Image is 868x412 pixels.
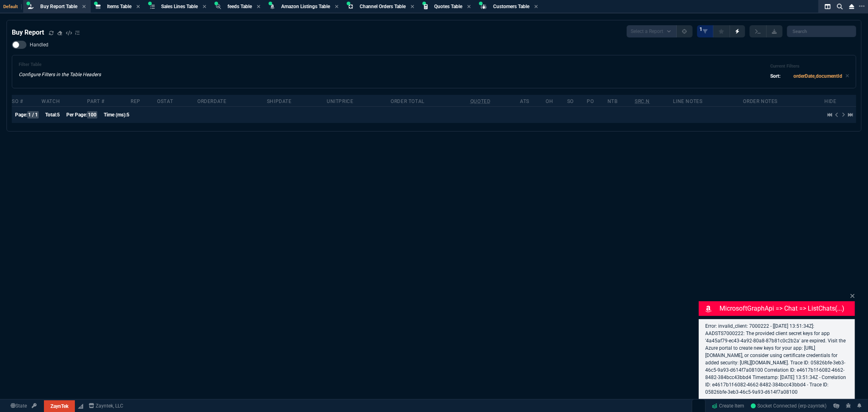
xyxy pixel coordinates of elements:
[267,98,292,105] div: shipDate
[608,98,618,105] div: NTB
[470,99,491,104] abbr: Quoted Cost and Sourcing Notes
[29,402,39,410] a: API TOKEN
[587,98,594,105] div: PO
[136,4,140,10] nx-icon: Close Tab
[770,72,781,80] p: Sort:
[107,4,131,9] span: Items Table
[391,98,424,105] div: Order Total
[19,62,101,68] h6: Filter Table
[770,64,849,69] h6: Current Filters
[12,98,23,105] div: SO #
[720,304,853,313] p: MicrosoftGraphApi => chat => listChats(...)
[157,98,173,105] div: oStat
[203,4,206,10] nx-icon: Close Tab
[15,112,27,118] span: Page:
[281,4,330,9] span: Amazon Listings Table
[787,26,856,37] input: Search
[751,402,827,410] a: NL5N7oAM6NUiYGZgAAFj
[57,112,60,118] span: 5
[12,28,44,37] h4: Buy Report
[30,42,48,48] span: Handled
[824,98,836,105] div: hide
[40,4,77,9] span: Buy Report Table
[434,4,462,9] span: Quotes Table
[87,111,97,118] span: 100
[131,98,140,105] div: Rep
[834,2,846,11] nx-icon: Search
[227,4,252,9] span: feeds Table
[45,112,57,118] span: Total:
[859,2,865,10] nx-icon: Open New Tab
[546,98,553,105] div: OH
[86,402,126,410] a: msbcCompanyName
[673,98,702,105] div: Line Notes
[743,98,778,105] div: Order Notes
[66,112,87,118] span: Per Page:
[493,4,529,9] span: Customers Table
[360,4,406,9] span: Channel Orders Table
[161,4,198,9] span: Sales Lines Table
[327,98,353,105] div: unitPrice
[751,403,827,409] span: Socket Connected (erp-zayntek)
[87,98,105,105] div: Part #
[534,4,538,10] nx-icon: Close Tab
[700,26,702,33] span: 1
[846,2,857,11] nx-icon: Close Workbench
[822,2,834,11] nx-icon: Split Panels
[635,99,650,104] abbr: Quote Sourcing Notes
[82,4,86,10] nx-icon: Close Tab
[127,112,129,118] span: 5
[197,98,226,105] div: OrderDate
[8,402,29,410] a: Global State
[3,4,22,9] span: Default
[257,4,260,10] nx-icon: Close Tab
[411,4,414,10] nx-icon: Close Tab
[467,4,471,10] nx-icon: Close Tab
[709,400,748,412] a: Create Item
[27,111,39,118] span: 1 / 1
[104,112,127,118] span: Time (ms):
[705,322,848,396] p: Error: invalid_client: 7000222 - [[DATE] 13:51:34Z]: AADSTS7000222: The provided client secret ke...
[42,98,60,105] div: Watch
[520,98,529,105] div: ATS
[567,98,574,105] div: SO
[335,4,339,10] nx-icon: Close Tab
[19,71,101,78] p: Configure Filters in the Table Headers
[794,73,842,79] code: orderDate,documentId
